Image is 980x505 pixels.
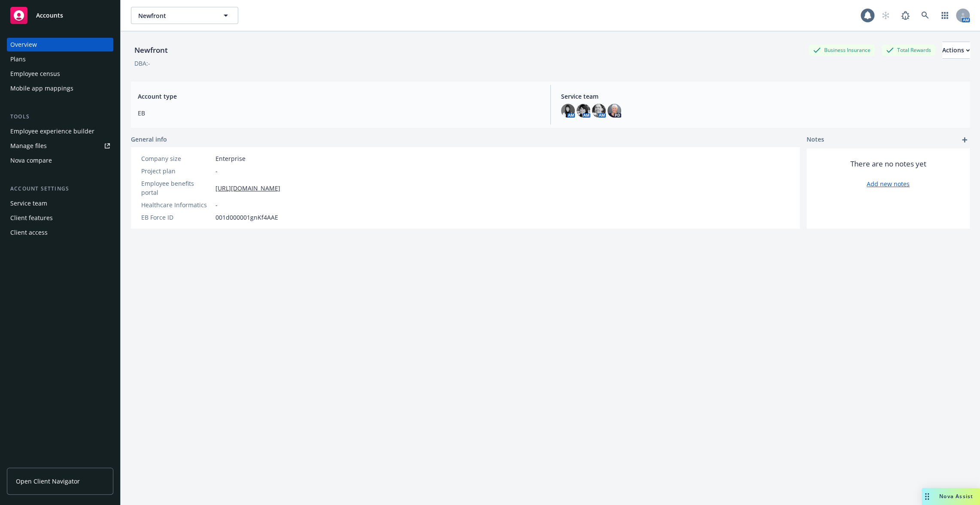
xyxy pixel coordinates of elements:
img: photo [561,104,575,118]
div: Project plan [141,166,212,175]
span: 001d000001gnKf4AAE [215,213,278,222]
img: photo [576,104,590,118]
a: Overview [7,38,113,51]
a: Mobile app mappings [7,82,113,95]
span: EB [138,109,540,118]
span: Service team [561,92,963,101]
a: Client features [7,211,113,225]
div: Client features [10,211,53,225]
div: Account settings [7,184,113,193]
span: General info [131,135,167,144]
div: Company size [141,154,212,163]
div: Tools [7,112,113,121]
button: Newfront [131,7,238,24]
span: - [215,166,218,175]
a: Search [916,7,934,24]
a: Report a Bug [897,7,914,24]
div: Employee benefits portal [141,179,212,197]
div: Client access [10,226,48,239]
span: Open Client Navigator [16,477,80,486]
span: Accounts [36,12,63,19]
div: EB Force ID [141,213,212,222]
span: Notes [807,135,824,145]
div: Service team [10,197,47,210]
span: There are no notes yet [850,159,926,169]
div: Employee census [10,67,60,81]
a: Service team [7,197,113,210]
button: Nova Assist [922,488,980,505]
div: Business Insurance [809,45,875,55]
a: Switch app [936,7,953,24]
div: Plans [10,52,26,66]
a: Nova compare [7,154,113,167]
div: Employee experience builder [10,124,94,138]
a: Plans [7,52,113,66]
div: Overview [10,38,37,51]
img: photo [592,104,606,118]
img: photo [607,104,621,118]
div: Total Rewards [882,45,935,55]
a: Employee experience builder [7,124,113,138]
a: Add new notes [867,179,910,188]
a: Start snowing [877,7,894,24]
div: Actions [942,42,970,58]
a: add [959,135,970,145]
div: Manage files [10,139,47,153]
div: Nova compare [10,154,52,167]
button: Actions [942,42,970,59]
a: Client access [7,226,113,239]
span: Newfront [138,11,212,20]
div: Newfront [131,45,171,56]
span: - [215,200,218,209]
a: Manage files [7,139,113,153]
div: DBA: - [134,59,150,68]
a: [URL][DOMAIN_NAME] [215,184,280,193]
span: Nova Assist [939,493,973,500]
div: Mobile app mappings [10,82,73,95]
div: Drag to move [922,488,932,505]
span: Account type [138,92,540,101]
a: Accounts [7,3,113,27]
span: Enterprise [215,154,246,163]
div: Healthcare Informatics [141,200,212,209]
a: Employee census [7,67,113,81]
